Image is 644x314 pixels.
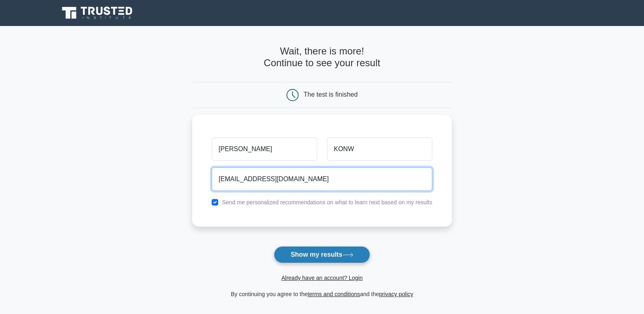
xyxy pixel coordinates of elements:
label: Send me personalized recommendations on what to learn next based on my results [222,199,432,206]
input: First name [212,137,317,161]
div: The test is finished [304,91,358,98]
input: Email [212,167,432,191]
div: By continuing you agree to the and the [187,289,457,299]
a: Already have an account? Login [281,275,362,281]
input: Last name [327,137,432,161]
a: terms and conditions [308,291,360,297]
a: privacy policy [379,291,413,297]
button: Show my results [274,246,370,263]
h4: Wait, there is more! Continue to see your result [192,45,452,69]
